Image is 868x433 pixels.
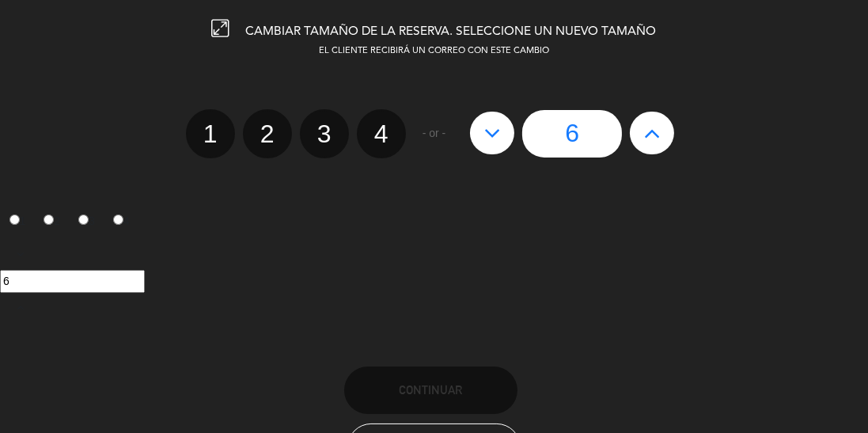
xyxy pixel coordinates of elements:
[186,109,235,158] label: 1
[357,109,406,158] label: 4
[399,383,462,397] span: Continuar
[319,47,549,55] span: EL CLIENTE RECIBIRÁ UN CORREO CON ESTE CAMBIO
[423,124,446,142] span: - or -
[246,25,657,38] span: CAMBIAR TAMAÑO DE LA RESERVA. SELECCIONE UN NUEVO TAMAÑO
[78,215,89,225] input: 3
[70,208,104,235] label: 3
[113,215,123,225] input: 4
[9,215,20,225] input: 1
[300,109,349,158] label: 3
[44,215,54,225] input: 2
[344,367,517,414] button: Continuar
[35,208,70,235] label: 2
[104,208,138,235] label: 4
[243,109,292,158] label: 2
